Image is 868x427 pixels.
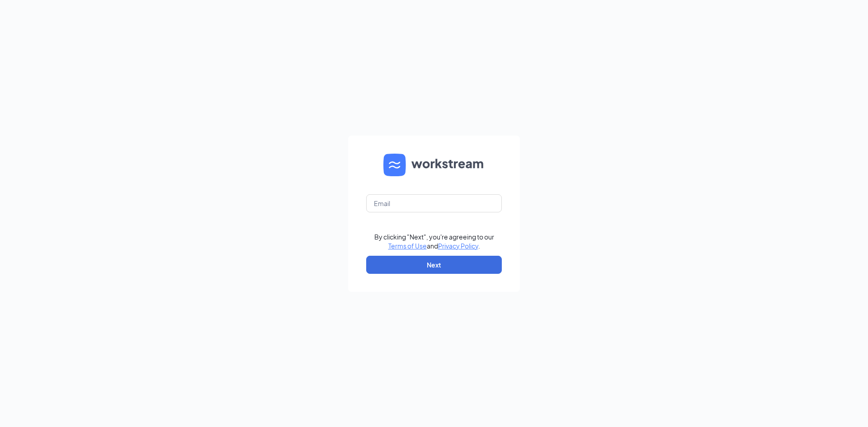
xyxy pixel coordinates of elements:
a: Privacy Policy [438,242,478,250]
input: Email [366,194,502,212]
div: By clicking "Next", you're agreeing to our and . [374,232,494,250]
button: Next [366,256,502,274]
a: Terms of Use [388,242,427,250]
img: WS logo and Workstream text [383,154,485,176]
